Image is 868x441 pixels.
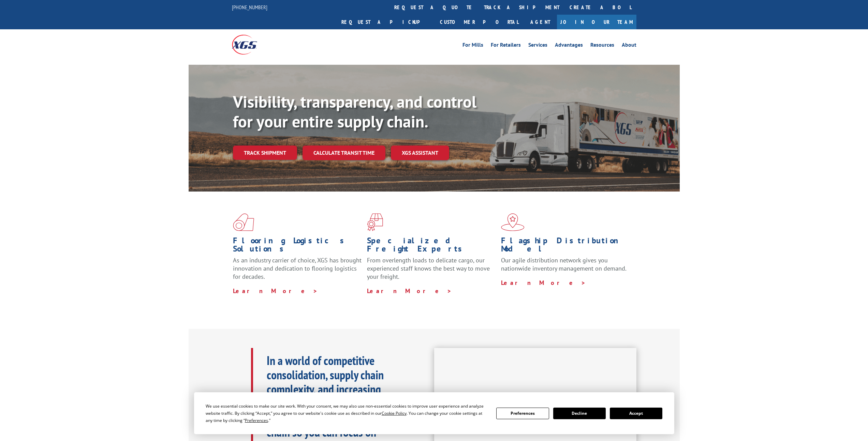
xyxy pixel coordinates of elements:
[233,213,254,231] img: xgs-icon-total-supply-chain-intelligence-red
[233,287,318,295] a: Learn More >
[382,410,407,416] span: Cookie Policy
[233,256,362,280] span: As an industry carrier of choice, XGS has brought innovation and dedication to flooring logistics...
[524,15,557,29] a: Agent
[233,146,297,160] a: Track shipment
[501,237,630,256] h1: Flagship Distribution Model
[491,42,521,50] a: For Retailers
[501,256,627,272] span: Our agile distribution network gives you nationwide inventory management on demand.
[610,408,662,419] button: Accept
[555,42,583,50] a: Advantages
[391,146,449,160] a: XGS ASSISTANT
[557,15,636,29] a: Join Our Team
[194,392,674,434] div: Cookie Consent Prompt
[233,91,476,132] b: Visibility, transparency, and control for your entire supply chain.
[501,213,525,231] img: xgs-icon-flagship-distribution-model-red
[496,408,549,419] button: Preferences
[590,42,614,50] a: Resources
[367,237,496,256] h1: Specialized Freight Experts
[245,417,268,423] span: Preferences
[528,42,547,50] a: Services
[553,408,606,419] button: Decline
[303,146,385,160] a: Calculate transit time
[622,42,636,50] a: About
[501,279,586,287] a: Learn More >
[367,287,452,295] a: Learn More >
[232,4,267,11] a: [PHONE_NUMBER]
[462,42,483,50] a: For Mills
[367,256,496,287] p: From overlength loads to delicate cargo, our experienced staff knows the best way to move your fr...
[435,15,524,29] a: Customer Portal
[206,402,488,424] div: We use essential cookies to make our site work. With your consent, we may also use non-essential ...
[336,15,435,29] a: Request a pickup
[233,237,362,256] h1: Flooring Logistics Solutions
[367,213,383,231] img: xgs-icon-focused-on-flooring-red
